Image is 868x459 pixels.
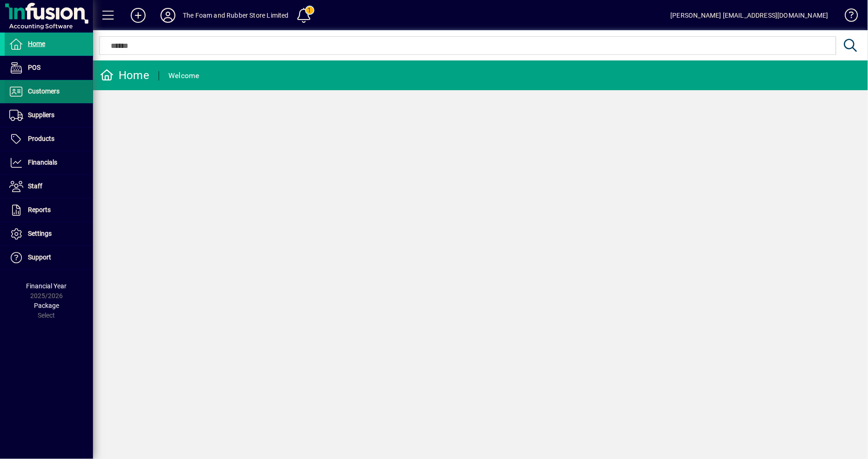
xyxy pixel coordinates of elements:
a: Suppliers [5,104,93,127]
span: Home [28,40,45,47]
a: Financials [5,151,93,174]
a: Products [5,127,93,151]
div: [PERSON_NAME] [EMAIL_ADDRESS][DOMAIN_NAME] [671,8,828,23]
a: Staff [5,175,93,198]
span: Settings [28,230,52,237]
a: Customers [5,80,93,103]
span: Suppliers [28,111,54,119]
span: Reports [28,206,51,213]
div: The Foam and Rubber Store Limited [183,8,289,23]
span: Customers [28,87,60,95]
span: Products [28,135,54,142]
button: Profile [153,7,183,24]
span: Support [28,253,51,261]
span: Financial Year [27,282,67,290]
button: Add [123,7,153,24]
a: POS [5,56,93,80]
div: Home [100,68,149,83]
span: Financials [28,159,57,166]
div: Welcome [168,68,200,83]
span: POS [28,64,40,71]
span: Package [34,302,59,309]
a: Knowledge Base [838,2,856,32]
a: Settings [5,222,93,246]
a: Support [5,246,93,269]
a: Reports [5,199,93,222]
span: Staff [28,182,42,190]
